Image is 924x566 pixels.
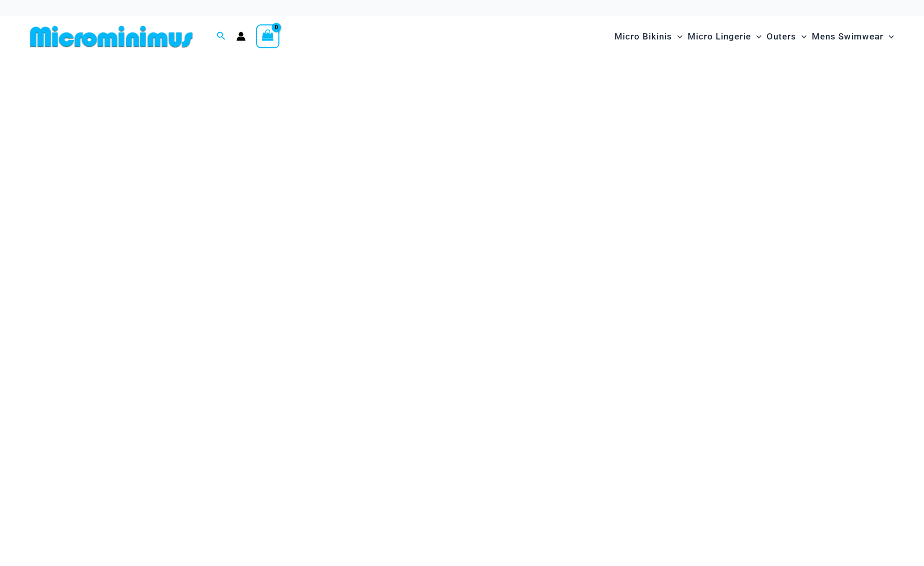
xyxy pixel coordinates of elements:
[809,21,896,52] a: Mens SwimwearMenu ToggleMenu Toggle
[767,23,796,50] span: Outers
[764,21,809,52] a: OutersMenu ToggleMenu Toggle
[751,23,761,50] span: Menu Toggle
[217,30,226,43] a: Search icon link
[256,24,280,48] a: View Shopping Cart, empty
[614,23,672,50] span: Micro Bikinis
[26,25,197,48] img: MM SHOP LOGO FLAT
[812,23,883,50] span: Mens Swimwear
[796,23,807,50] span: Menu Toggle
[685,21,764,52] a: Micro LingerieMenu ToggleMenu Toggle
[610,19,899,54] nav: Site Navigation
[688,23,751,50] span: Micro Lingerie
[236,32,246,41] a: Account icon link
[612,21,685,52] a: Micro BikinisMenu ToggleMenu Toggle
[883,23,894,50] span: Menu Toggle
[672,23,682,50] span: Menu Toggle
